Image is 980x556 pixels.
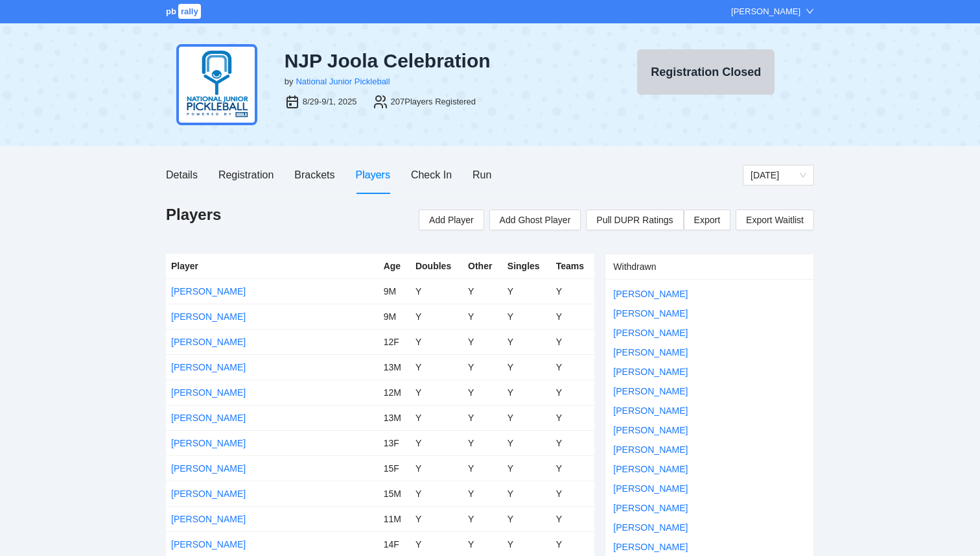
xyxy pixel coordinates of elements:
td: Y [410,481,463,506]
span: Add Ghost Player [500,213,571,227]
td: Y [463,380,502,405]
a: Export [684,210,730,230]
div: Check In [411,167,452,183]
td: Y [502,430,551,455]
td: 12M [379,380,410,405]
span: Export Waitlist [746,210,804,230]
a: [PERSON_NAME] [171,438,246,448]
td: Y [551,430,595,455]
a: [PERSON_NAME] [613,308,688,319]
div: 8/29-9/1, 2025 [303,95,357,108]
td: Y [551,278,595,304]
div: NJP Joola Celebration [285,49,588,73]
div: Singles [507,259,546,273]
td: Y [502,354,551,380]
a: [PERSON_NAME] [171,463,246,474]
td: Y [410,329,463,354]
span: rally [178,4,201,19]
td: Y [410,354,463,380]
td: Y [551,481,595,506]
span: Pull DUPR Ratings [596,213,673,227]
div: Player [171,259,373,273]
td: Y [410,506,463,531]
a: [PERSON_NAME] [171,514,246,524]
td: Y [410,304,463,329]
div: by [285,75,294,88]
a: [PERSON_NAME] [171,539,246,550]
td: Y [410,455,463,481]
button: Add Ghost Player [489,210,581,230]
button: Pull DUPR Ratings [586,210,683,230]
td: 15F [379,455,410,481]
td: Y [463,455,502,481]
div: [PERSON_NAME] [731,5,800,18]
td: Y [551,506,595,531]
button: Add Player [419,210,484,230]
a: [PERSON_NAME] [171,311,246,322]
td: 13M [379,405,410,430]
div: Run [472,167,491,183]
a: [PERSON_NAME] [171,337,246,347]
div: Players [356,167,390,183]
td: 11M [379,506,410,531]
h1: Players [166,204,221,225]
a: [PERSON_NAME] [613,425,688,435]
td: Y [463,506,502,531]
a: National Junior Pickleball [296,77,390,86]
td: Y [502,380,551,405]
div: Details [166,167,198,183]
td: Y [463,481,502,506]
td: Y [551,455,595,481]
td: Y [463,329,502,354]
td: Y [463,278,502,304]
span: Saturday [751,165,806,185]
a: [PERSON_NAME] [613,289,688,299]
a: [PERSON_NAME] [613,483,688,494]
span: Add Player [429,213,473,227]
a: [PERSON_NAME] [613,405,688,416]
div: Doubles [415,259,458,273]
td: Y [502,506,551,531]
div: 207 Players Registered [391,95,476,108]
td: 15M [379,481,410,506]
td: Y [410,430,463,455]
div: Teams [556,259,590,273]
div: Brackets [294,167,334,183]
div: Age [384,259,405,273]
a: [PERSON_NAME] [613,444,688,455]
td: 13F [379,430,410,455]
span: Export [694,210,720,230]
td: Y [502,278,551,304]
div: Other [468,259,497,273]
td: 12F [379,329,410,354]
td: Y [502,405,551,430]
td: Y [463,354,502,380]
a: [PERSON_NAME] [613,464,688,474]
span: down [806,7,814,16]
td: Y [502,455,551,481]
td: Y [551,354,595,380]
a: pbrally [166,6,203,16]
a: [PERSON_NAME] [613,386,688,396]
td: 9M [379,304,410,329]
div: Withdrawn [613,254,806,279]
img: njp-logo2.png [176,44,257,125]
span: pb [166,6,176,16]
a: [PERSON_NAME] [613,328,688,338]
td: Y [463,405,502,430]
td: Y [551,405,595,430]
a: [PERSON_NAME] [171,489,246,499]
button: Registration Closed [637,49,775,95]
td: Y [463,304,502,329]
a: Export Waitlist [736,210,814,230]
a: [PERSON_NAME] [613,542,688,552]
a: [PERSON_NAME] [171,413,246,423]
td: Y [551,304,595,329]
a: [PERSON_NAME] [613,522,688,533]
a: [PERSON_NAME] [613,503,688,513]
td: Y [551,329,595,354]
div: Registration [218,167,274,183]
td: Y [502,329,551,354]
td: Y [463,430,502,455]
a: [PERSON_NAME] [613,367,688,377]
